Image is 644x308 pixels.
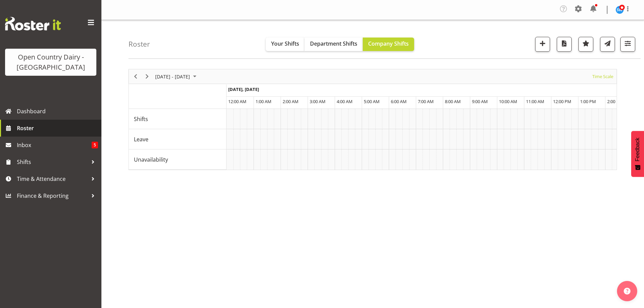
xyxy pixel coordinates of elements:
[620,37,635,52] button: Filter Shifts
[310,98,326,104] span: 3:00 AM
[391,98,407,104] span: 6:00 AM
[228,98,246,104] span: 12:00 AM
[12,52,90,72] div: Open Country Dairy - [GEOGRAPHIC_DATA]
[130,69,141,84] div: Previous
[92,142,98,148] span: 5
[305,38,363,51] button: Department Shifts
[17,157,88,167] span: Shifts
[154,72,191,81] span: [DATE] - [DATE]
[368,40,409,47] span: Company Shifts
[553,98,571,104] span: 12:00 PM
[17,123,98,133] span: Roster
[591,72,615,81] button: Time Scale
[17,174,88,184] span: Time & Attendance
[418,98,434,104] span: 7:00 AM
[128,69,617,170] div: Timeline Week of September 5, 2025
[134,135,148,143] span: Leave
[337,98,353,104] span: 4:00 AM
[499,98,517,104] span: 10:00 AM
[557,37,572,52] button: Download a PDF of the roster according to the set date range.
[17,106,98,116] span: Dashboard
[134,115,148,123] span: Shifts
[635,138,641,161] span: Feedback
[128,40,150,48] h4: Roster
[5,17,61,30] img: Rosterit website logo
[266,38,305,51] button: Your Shifts
[129,129,226,149] td: Leave resource
[283,98,299,104] span: 2:00 AM
[578,37,593,52] button: Highlight an important date within the roster.
[141,69,153,84] div: Next
[310,40,357,47] span: Department Shifts
[131,72,140,81] button: Previous
[616,6,624,14] img: steve-webb7510.jpg
[154,72,199,81] button: September 01 - 07, 2025
[364,98,380,104] span: 5:00 AM
[600,37,615,52] button: Send a list of all shifts for the selected filtered period to all rostered employees.
[363,38,414,51] button: Company Shifts
[631,131,644,177] button: Feedback - Show survey
[526,98,544,104] span: 11:00 AM
[472,98,488,104] span: 9:00 AM
[592,72,614,81] span: Time Scale
[580,98,596,104] span: 1:00 PM
[256,98,271,104] span: 1:00 AM
[17,140,92,150] span: Inbox
[607,98,623,104] span: 2:00 PM
[624,288,630,294] img: help-xxl-2.png
[445,98,461,104] span: 8:00 AM
[535,37,550,52] button: Add a new shift
[134,156,168,164] span: Unavailability
[228,86,259,92] span: [DATE], [DATE]
[129,149,226,170] td: Unavailability resource
[17,191,88,201] span: Finance & Reporting
[143,72,152,81] button: Next
[271,40,299,47] span: Your Shifts
[129,109,226,129] td: Shifts resource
